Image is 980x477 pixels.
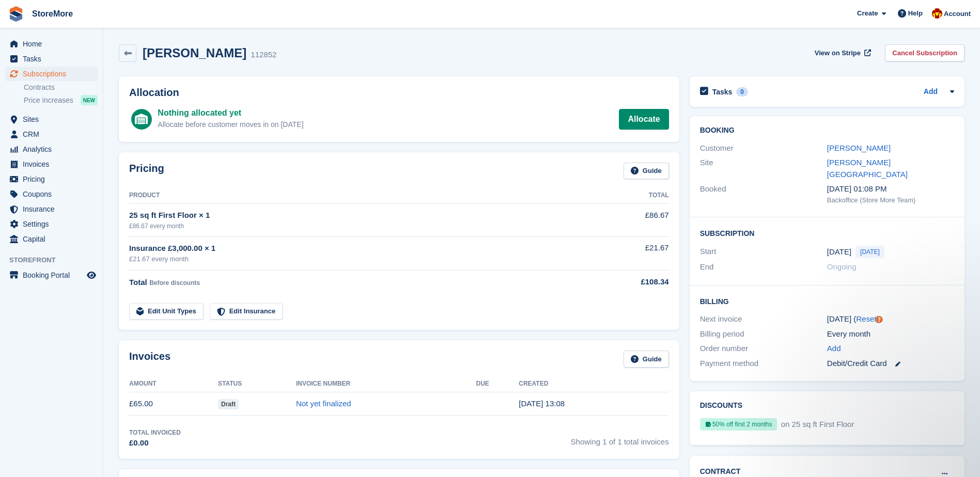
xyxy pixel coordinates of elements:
div: £21.67 every month [129,254,585,264]
span: Draft [218,399,239,409]
td: £65.00 [129,392,218,416]
span: Create [857,8,878,19]
a: Guide [624,351,669,368]
span: Sites [23,112,85,126]
a: Guide [624,163,669,180]
div: Payment method [700,358,827,370]
td: £86.67 [585,204,668,236]
div: £0.00 [129,437,181,449]
span: Insurance [23,202,85,216]
a: menu [5,127,98,141]
div: Allocate before customer moves in on [DATE] [158,119,303,130]
th: Total [585,187,668,204]
span: CRM [23,127,85,141]
a: Contracts [24,83,98,92]
h2: Booking [700,126,954,135]
h2: Contract [700,466,741,477]
span: Invoices [23,157,85,171]
span: Total [129,278,147,287]
a: Reset [856,314,876,323]
span: View on Stripe [815,48,861,58]
span: Analytics [23,142,85,156]
h2: Allocation [129,87,669,99]
a: menu [5,67,98,81]
a: Cancel Subscription [885,44,965,61]
span: Help [908,8,923,19]
div: 50% off first 2 months [700,418,777,431]
div: End [700,261,827,273]
span: Booking Portal [23,268,85,282]
div: Customer [700,142,827,154]
div: NEW [81,95,98,105]
a: Add [924,86,938,98]
a: Add [827,343,841,355]
div: Every month [827,328,954,340]
th: Due [476,376,519,392]
span: Settings [23,217,85,231]
span: Coupons [23,187,85,201]
span: on 25 sq ft First Floor [779,420,854,428]
div: Billing period [700,328,827,340]
h2: Pricing [129,163,164,180]
h2: Discounts [700,402,954,410]
div: Nothing allocated yet [158,107,303,119]
div: Next invoice [700,313,827,325]
div: £108.34 [585,276,668,288]
a: Edit Unit Types [129,303,204,320]
span: Account [944,9,971,19]
img: stora-icon-8386f47178a22dfd0bd8f6a31ec36ba5ce8667c1dd55bd0f319d3a0aa187defe.svg [8,6,24,22]
span: Price increases [24,96,73,105]
a: Allocate [619,109,668,130]
a: Price increases NEW [24,94,98,106]
a: [PERSON_NAME][GEOGRAPHIC_DATA] [827,158,908,179]
div: Debit/Credit Card [827,358,954,370]
a: menu [5,37,98,51]
th: Product [129,187,585,204]
a: menu [5,172,98,186]
a: menu [5,187,98,201]
th: Invoice Number [296,376,476,392]
span: Home [23,37,85,51]
div: Site [700,157,827,180]
a: StoreMore [28,5,77,22]
span: Capital [23,232,85,246]
a: menu [5,202,98,216]
time: 2025-10-07 12:08:39 UTC [519,399,565,408]
a: View on Stripe [811,44,873,61]
a: Not yet finalized [296,399,351,408]
div: Tooltip anchor [875,315,884,324]
img: Store More Team [932,8,942,19]
a: Preview store [85,269,98,281]
div: Booked [700,183,827,205]
th: Created [519,376,668,392]
div: 25 sq ft First Floor × 1 [129,210,585,221]
span: Pricing [23,172,85,186]
span: Ongoing [827,262,857,271]
h2: [PERSON_NAME] [143,46,246,60]
a: [PERSON_NAME] [827,144,891,152]
div: [DATE] 01:08 PM [827,183,954,195]
a: menu [5,52,98,66]
td: £21.67 [585,236,668,270]
div: [DATE] ( ) [827,313,954,325]
a: menu [5,217,98,231]
span: Subscriptions [23,67,85,81]
a: menu [5,268,98,282]
a: menu [5,232,98,246]
div: 112852 [251,49,276,61]
th: Amount [129,376,218,392]
h2: Subscription [700,228,954,238]
span: [DATE] [855,246,884,258]
h2: Invoices [129,351,170,368]
div: Backoffice (Store More Team) [827,195,954,205]
div: Order number [700,343,827,355]
div: Start [700,246,827,258]
div: 0 [736,87,748,97]
a: menu [5,112,98,126]
div: Total Invoiced [129,428,181,437]
div: £86.67 every month [129,221,585,231]
time: 2025-10-07 00:00:00 UTC [827,246,851,258]
a: Edit Insurance [210,303,283,320]
th: Status [218,376,296,392]
div: Insurance £3,000.00 × 1 [129,243,585,255]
